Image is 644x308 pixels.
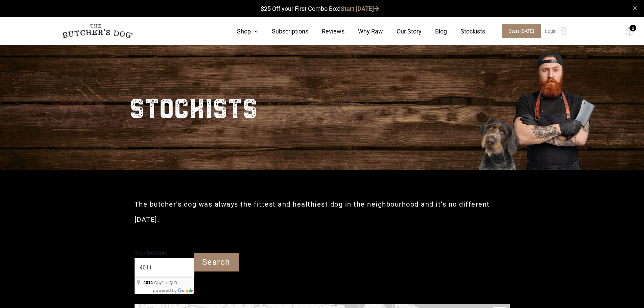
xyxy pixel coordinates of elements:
[633,4,637,12] a: close
[308,27,344,36] a: Reviews
[194,253,239,271] input: Search
[223,27,258,36] a: Shop
[341,5,379,12] a: Start [DATE]
[135,197,510,227] h2: The butcher’s dog was always the fittest and healthiest dog in the neighbourhood and it’s no diff...
[344,27,383,36] a: Why Raw
[383,27,422,36] a: Our Story
[495,24,543,38] a: Start [DATE]
[468,43,603,170] img: Butcher_Large_3.png
[543,24,566,38] a: Login
[629,25,636,31] div: 2
[129,85,258,129] h2: STOCKISTS
[154,281,177,285] span: Clayfield QLD
[447,27,485,36] a: Stockists
[502,24,541,38] span: Start [DATE]
[422,27,447,36] a: Blog
[258,27,308,36] a: Subscriptions
[143,280,153,285] span: 4011
[625,27,634,36] img: TBD_Cart-Full.png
